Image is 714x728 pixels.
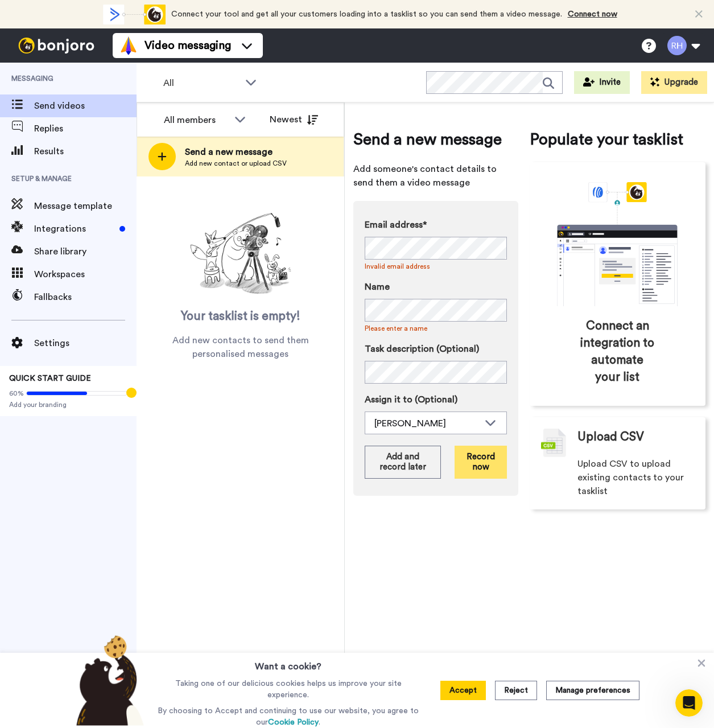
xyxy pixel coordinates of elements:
p: By choosing to Accept and continuing to use our website, you agree to our . [155,705,422,728]
span: Name [365,280,390,294]
button: Accept [440,681,486,700]
iframe: Intercom live chat [675,689,703,717]
img: vm-color.svg [119,36,138,55]
span: Share library [34,245,137,258]
span: Video messaging [145,38,231,54]
span: Send videos [34,99,137,113]
span: Upload CSV to upload existing contacts to your tasklist [577,457,695,498]
span: Replies [34,122,137,135]
img: bj-logo-header-white.svg [14,38,99,54]
span: Please enter a name [365,324,507,333]
button: Upgrade [641,71,707,94]
div: [PERSON_NAME] [374,417,479,430]
span: Message template [34,199,137,213]
span: Send a new message [185,145,287,159]
span: Populate your tasklist [530,128,706,151]
img: bear-with-cookie.png [66,635,150,726]
button: Invite [574,71,630,94]
p: Taking one of our delicious cookies helps us improve your site experience. [155,678,422,701]
span: Upload CSV [577,429,644,446]
span: Add someone's contact details to send them a video message [353,162,518,190]
button: Newest [261,108,327,131]
span: Add new contact or upload CSV [185,159,287,168]
label: Assign it to (Optional) [365,393,507,406]
span: Send a new message [353,128,518,151]
span: Results [34,145,137,158]
div: Tooltip anchor [126,388,137,398]
span: QUICK START GUIDE [9,375,91,382]
label: Task description (Optional) [365,342,507,356]
div: animation [532,182,703,306]
span: Settings [34,336,137,350]
img: csv-grey.png [541,429,566,457]
div: animation [103,5,166,24]
label: Email address* [365,218,507,232]
span: Your tasklist is empty! [181,308,300,325]
button: Add and record later [365,446,441,479]
a: Connect now [568,10,617,18]
span: 60% [9,389,24,398]
img: ready-set-action.png [184,208,298,299]
button: Record now [455,446,507,479]
span: Fallbacks [34,290,137,304]
span: All [163,76,240,90]
span: Add your branding [9,400,127,409]
span: Invalid email address [365,262,507,271]
button: Reject [495,681,537,700]
span: Add new contacts to send them personalised messages [154,334,327,361]
h3: Want a cookie? [255,653,321,673]
span: Connect your tool and get all your customers loading into a tasklist so you can send them a video... [171,10,562,18]
span: Workspaces [34,268,137,281]
a: Cookie Policy [268,718,319,726]
button: Manage preferences [546,681,639,700]
div: All members [164,113,229,127]
span: Connect an integration to automate your list [578,318,658,386]
span: Integrations [34,222,115,236]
